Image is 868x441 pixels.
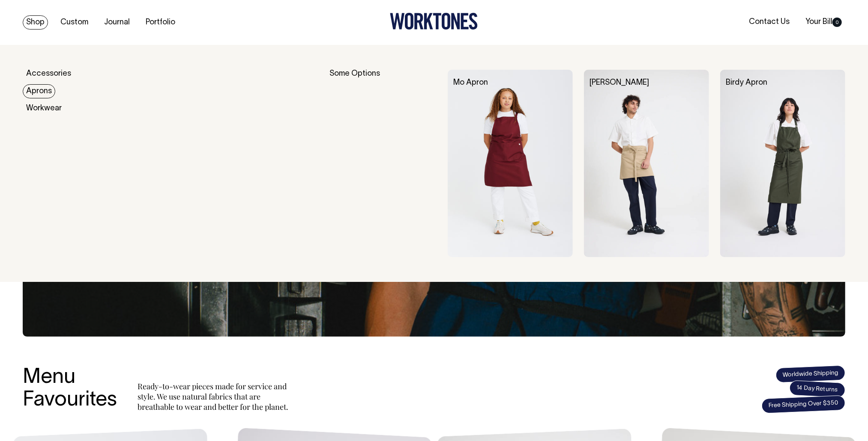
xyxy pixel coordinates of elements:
span: Worldwide Shipping [775,365,845,383]
a: Contact Us [745,15,793,29]
a: Journal [101,15,133,30]
a: Accessories [23,67,75,81]
h3: Menu Favourites [23,367,117,412]
a: Custom [57,15,92,30]
span: 14 Day Returns [789,380,846,398]
a: Your Bill0 [802,15,845,29]
a: Shop [23,15,48,30]
span: Free Shipping Over $350 [761,395,845,414]
a: Workwear [23,101,65,115]
p: Ready-to-wear pieces made for service and style. We use natural fabrics that are breathable to we... [138,381,292,412]
a: Mo Apron [453,79,488,86]
a: [PERSON_NAME] [590,79,649,86]
span: 0 [832,18,842,27]
div: Some Options [329,70,437,257]
img: Birdy Apron [720,70,845,257]
a: Birdy Apron [726,79,767,86]
a: Portfolio [142,15,179,30]
img: Mo Apron [448,70,573,257]
a: Aprons [23,84,55,98]
img: Bobby Apron [584,70,709,257]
